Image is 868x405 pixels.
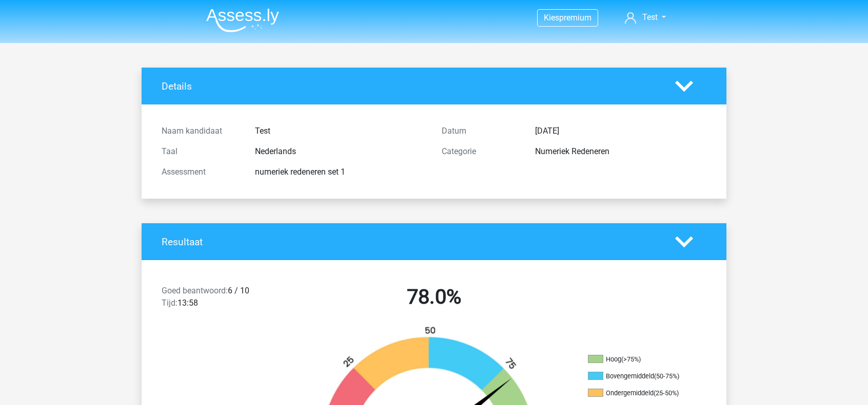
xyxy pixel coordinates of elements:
h2: 78.0% [302,285,566,309]
div: Test [247,125,434,137]
span: Tijd: [162,298,177,308]
div: Naam kandidaat [154,125,247,137]
div: 6 / 10 13:58 [154,285,294,313]
a: Test [621,11,670,24]
div: Datum [434,125,527,137]
div: Taal [154,145,247,158]
div: (50-75%) [654,372,679,380]
li: Ondergemiddeld [588,389,691,398]
span: Kies [544,13,559,23]
li: Hoog [588,355,691,364]
div: (>75%) [621,355,641,363]
div: (25-50%) [654,389,679,397]
a: Kiespremium [538,11,598,25]
div: numeriek redeneren set 1 [247,166,434,178]
li: Bovengemiddeld [588,372,691,381]
div: Categorie [434,145,527,158]
span: Goed beantwoord: [162,286,228,295]
span: premium [559,13,591,23]
div: Numeriek Redeneren [527,145,714,158]
img: Assessly [206,8,279,32]
h4: Details [162,80,660,92]
div: [DATE] [527,125,714,137]
span: Test [642,12,658,22]
div: Assessment [154,166,247,178]
div: Nederlands [247,145,434,158]
h4: Resultaat [162,236,660,248]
